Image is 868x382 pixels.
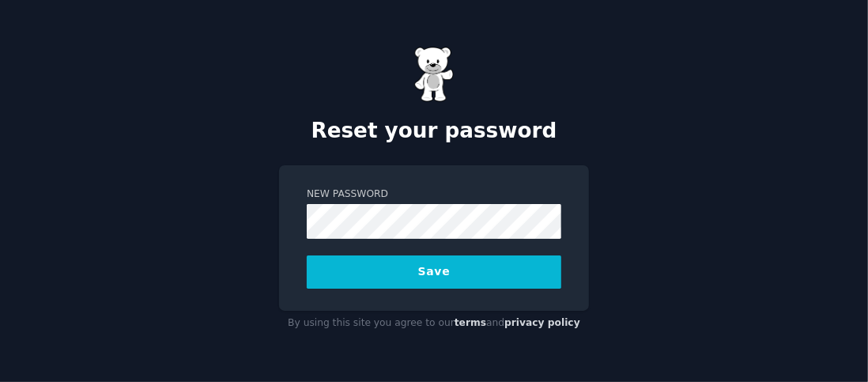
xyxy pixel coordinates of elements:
a: terms [455,317,486,328]
button: Save [307,255,561,289]
div: By using this site you agree to our and [279,311,589,336]
label: New Password [307,187,561,202]
img: Gummy Bear [414,47,454,102]
h2: Reset your password [279,119,589,144]
a: privacy policy [504,317,580,328]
